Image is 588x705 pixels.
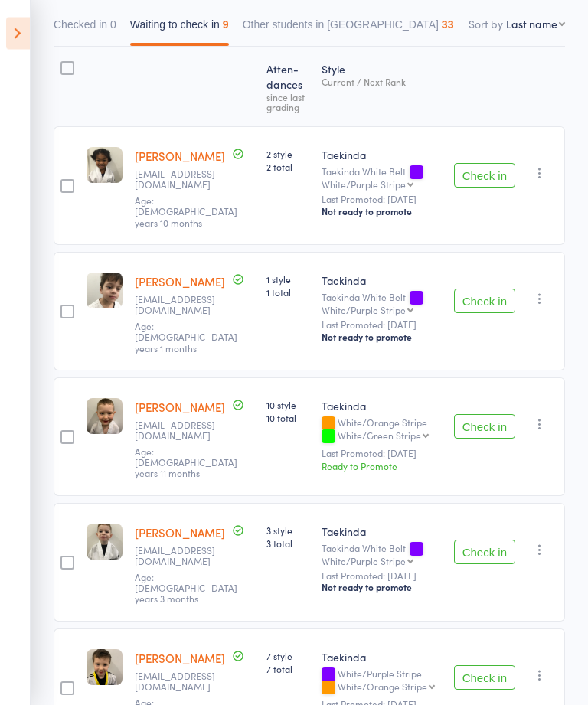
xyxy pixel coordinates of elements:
a: [PERSON_NAME] [135,651,225,667]
span: Age: [DEMOGRAPHIC_DATA] years 10 months [135,194,237,230]
span: 10 total [266,412,309,425]
button: Check in [454,164,515,188]
button: Check in [454,289,515,314]
small: Jennacoats2019@gmail.com [135,671,234,694]
label: Sort by [469,17,503,32]
div: White/Green Stripe [338,431,421,441]
div: Taekinda [322,148,441,163]
img: image1754692124.png [87,524,122,560]
a: [PERSON_NAME] [135,525,225,541]
div: White/Purple Stripe [322,556,406,566]
button: Checked in0 [54,11,116,47]
div: White/Purple Stripe [322,669,441,695]
a: [PERSON_NAME] [135,149,225,165]
div: Taekinda [322,399,441,414]
small: felisataguinod32@gmail.com [135,169,234,191]
img: image1755296786.png [87,273,122,309]
div: Not ready to promote [322,331,441,344]
div: White/Orange Stripe [322,418,441,444]
div: Taekinda White Belt [322,292,441,315]
span: 3 style [266,524,309,537]
span: 7 style [266,650,309,663]
img: image1730496689.png [87,399,122,435]
div: Current / Next Rank [322,77,441,87]
small: Last Promoted: [DATE] [322,194,441,205]
span: Age: [DEMOGRAPHIC_DATA] years 1 months [135,320,237,355]
div: Taekinda White Belt [322,167,441,190]
span: 1 total [266,286,309,299]
span: 2 total [266,161,309,174]
div: Not ready to promote [322,582,441,594]
span: 3 total [266,537,309,550]
div: Atten­dances [260,54,315,120]
div: Style [315,54,447,120]
small: Last Promoted: [DATE] [322,571,441,582]
small: Last Promoted: [DATE] [322,320,441,331]
button: Check in [454,540,515,565]
button: Check in [454,415,515,439]
div: White/Purple Stripe [322,305,406,315]
img: image1745620099.png [87,650,122,686]
div: Taekinda [322,650,441,665]
button: Waiting to check in9 [130,11,229,47]
span: 7 total [266,663,309,676]
button: Other students in [GEOGRAPHIC_DATA]33 [243,11,454,47]
small: claire.azzopardi@outlook.com.au [135,420,234,442]
span: 2 style [266,148,309,161]
span: 1 style [266,273,309,286]
small: rdbowman90@gmail.com [135,546,234,568]
div: Taekinda [322,524,441,540]
div: White/Purple Stripe [322,180,406,190]
span: Age: [DEMOGRAPHIC_DATA] years 11 months [135,446,237,481]
a: [PERSON_NAME] [135,400,225,416]
div: 0 [110,19,116,31]
div: 9 [223,19,229,31]
div: since last grading [266,93,309,113]
div: Not ready to promote [322,206,441,218]
div: Last name [506,17,557,32]
div: Taekinda [322,273,441,289]
a: [PERSON_NAME] [135,274,225,290]
div: Ready to Promote [322,460,441,473]
div: 33 [442,19,454,31]
span: Age: [DEMOGRAPHIC_DATA] years 3 months [135,571,237,606]
small: Last Promoted: [DATE] [322,449,441,459]
div: Taekinda White Belt [322,543,441,566]
div: White/Orange Stripe [338,682,427,692]
small: mahee.lansa@gmail.com [135,295,234,317]
button: Check in [454,666,515,690]
span: 10 style [266,399,309,412]
img: image1754692115.png [87,148,122,184]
